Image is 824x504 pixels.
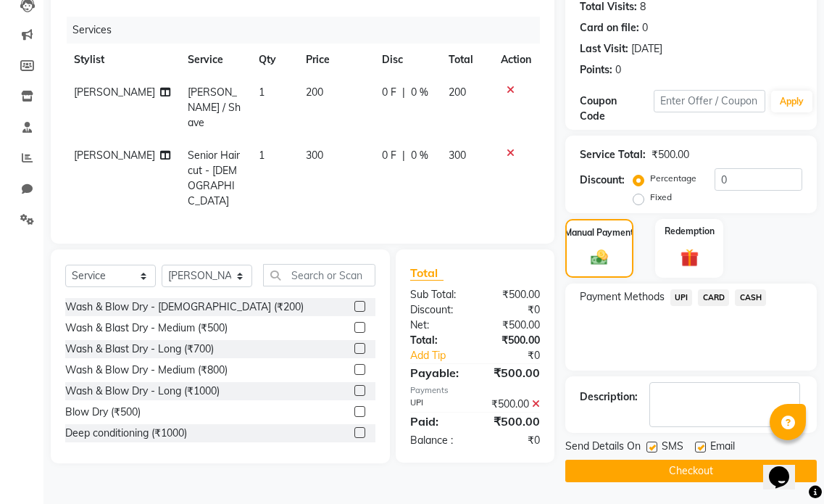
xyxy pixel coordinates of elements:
[263,264,375,286] input: Search or Scan
[297,44,373,76] th: Price
[65,363,228,378] div: Wash & Blow Dry - Medium (₹800)
[399,302,475,318] div: Discount:
[259,86,265,99] span: 1
[259,149,265,162] span: 1
[675,247,704,269] img: _gift.svg
[631,41,662,57] div: [DATE]
[399,333,475,348] div: Total:
[670,289,693,306] span: UPI
[411,85,428,100] span: 0 %
[306,86,323,99] span: 200
[580,147,646,162] div: Service Total:
[615,62,621,78] div: 0
[65,44,179,76] th: Stylist
[65,299,304,315] div: Wash & Blow Dry - [DEMOGRAPHIC_DATA] (₹200)
[662,439,683,457] span: SMS
[399,413,475,430] div: Paid:
[67,17,551,44] div: Services
[586,248,613,268] img: _cash.svg
[402,85,405,100] span: |
[488,348,551,363] div: ₹0
[410,384,540,397] div: Payments
[411,148,428,163] span: 0 %
[188,149,240,207] span: Senior Haircut - [DEMOGRAPHIC_DATA]
[449,86,466,99] span: 200
[698,289,729,306] span: CARD
[580,173,625,188] div: Discount:
[65,405,141,420] div: Blow Dry (₹500)
[402,148,405,163] span: |
[74,149,155,162] span: [PERSON_NAME]
[580,94,654,124] div: Coupon Code
[710,439,735,457] span: Email
[580,41,628,57] div: Last Visit:
[475,333,550,348] div: ₹500.00
[492,44,540,76] th: Action
[399,364,475,381] div: Payable:
[382,148,396,163] span: 0 F
[440,44,492,76] th: Total
[650,191,672,204] label: Fixed
[654,90,765,112] input: Enter Offer / Coupon Code
[74,86,155,99] span: [PERSON_NAME]
[188,86,241,129] span: [PERSON_NAME] / Shave
[399,348,488,363] a: Add Tip
[475,397,550,412] div: ₹500.00
[475,413,550,430] div: ₹500.00
[475,302,550,318] div: ₹0
[250,44,297,76] th: Qty
[580,20,639,36] div: Card on file:
[373,44,440,76] th: Disc
[650,172,696,185] label: Percentage
[399,318,475,333] div: Net:
[475,433,550,448] div: ₹0
[399,433,475,448] div: Balance :
[763,446,810,489] iframe: chat widget
[580,62,612,78] div: Points:
[449,149,466,162] span: 300
[65,426,187,441] div: Deep conditioning (₹1000)
[65,342,214,357] div: Wash & Blast Dry - Long (₹700)
[306,149,323,162] span: 300
[580,289,665,305] span: Payment Methods
[735,289,766,306] span: CASH
[410,265,444,281] span: Total
[475,318,550,333] div: ₹500.00
[475,287,550,302] div: ₹500.00
[565,460,817,482] button: Checkout
[382,85,396,100] span: 0 F
[565,439,641,457] span: Send Details On
[771,91,812,112] button: Apply
[652,147,689,162] div: ₹500.00
[665,225,715,238] label: Redemption
[399,287,475,302] div: Sub Total:
[475,364,550,381] div: ₹500.00
[580,389,638,405] div: Description:
[179,44,250,76] th: Service
[642,20,648,36] div: 0
[399,397,475,412] div: UPI
[65,321,228,336] div: Wash & Blast Dry - Medium (₹500)
[65,384,220,399] div: Wash & Blow Dry - Long (₹1000)
[565,226,634,239] label: Manual Payment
